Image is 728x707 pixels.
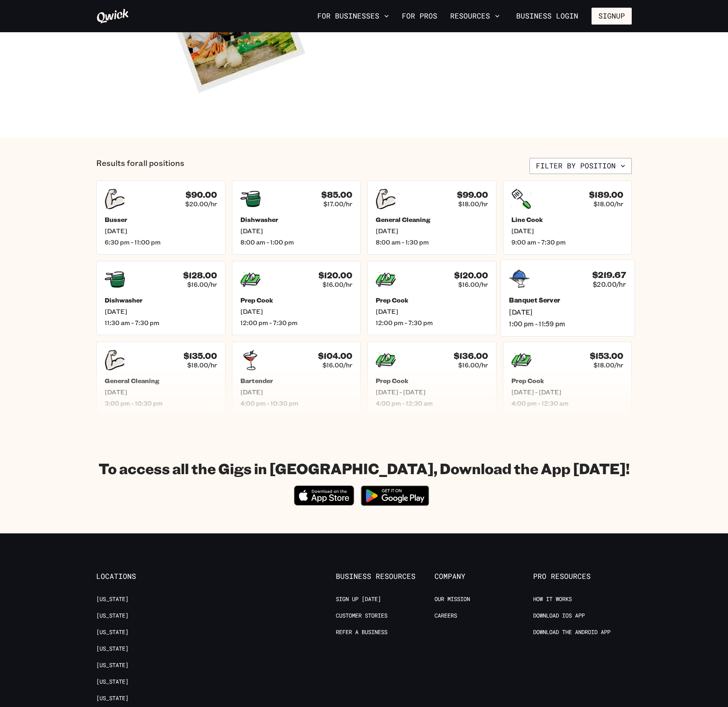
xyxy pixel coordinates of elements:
a: $136.00$16.00/hrPrep Cook[DATE] - [DATE]4:00 pm - 12:30 am [367,342,496,416]
span: 11:30 am - 7:30 pm [105,319,217,327]
span: $16.00/hr [458,280,488,288]
span: Company [434,572,533,581]
span: $16.00/hr [187,280,217,288]
span: [DATE] [376,307,488,315]
a: $135.00$18.00/hrGeneral Cleaning[DATE]3:00 pm - 10:30 pm [96,342,225,416]
span: [DATE] [509,308,626,316]
span: 3:00 pm - 10:30 pm [105,399,217,407]
a: [US_STATE] [96,595,128,603]
p: Results for all positions [96,158,184,174]
span: $16.00/hr [323,280,352,288]
span: [DATE] - [DATE] [376,388,488,396]
h5: Dishwasher [105,296,217,304]
span: [DATE] [376,227,488,235]
a: $153.00$18.00/hrPrep Cook[DATE] - [DATE]4:00 pm - 12:30 am [503,342,632,416]
h4: $90.00 [186,190,217,200]
h5: Line Cook [511,216,624,224]
h4: $120.00 [318,270,352,280]
span: [DATE] [105,388,217,396]
span: 1:00 pm - 11:59 pm [509,319,626,328]
h5: Bartender [240,377,353,385]
span: $18.00/hr [594,200,623,208]
a: Download the Android App [533,628,610,636]
span: $17.00/hr [323,200,352,208]
h4: $128.00 [183,270,217,280]
span: $16.00/hr [323,361,352,369]
span: 9:00 am - 7:30 pm [511,238,624,246]
h5: Prep Cook [511,377,624,385]
a: Download IOS App [533,612,585,620]
a: $104.00$16.00/hrBartender[DATE]4:00 pm - 10:30 pm [232,342,361,416]
a: [US_STATE] [96,678,128,686]
h4: $99.00 [457,190,488,200]
span: 8:00 am - 1:00 pm [240,238,353,246]
a: For Pros [399,9,441,23]
a: $90.00$20.00/hrBusser[DATE]6:30 pm - 11:00 pm [96,180,225,255]
a: $128.00$16.00/hrDishwasher[DATE]11:30 am - 7:30 pm [96,261,225,335]
span: 6:30 pm - 11:00 pm [105,238,217,246]
h5: Prep Cook [240,296,353,304]
a: Customer stories [336,612,387,620]
a: Refer a Business [336,628,387,636]
span: $18.00/hr [458,200,488,208]
h4: $189.00 [589,190,623,200]
h5: Busser [105,216,217,224]
button: Signup [591,8,632,25]
a: How it Works [533,595,572,603]
a: $99.00$18.00/hrGeneral Cleaning[DATE]8:00 am - 1:30 pm [367,180,496,255]
h5: Banquet Server [509,296,626,305]
span: $20.00/hr [185,200,217,208]
a: [US_STATE] [96,645,128,653]
span: [DATE] [105,307,217,315]
a: $120.00$16.00/hrPrep Cook[DATE]12:00 pm - 7:30 pm [232,261,361,335]
a: Business Login [509,8,585,25]
span: $18.00/hr [594,361,623,369]
a: Sign up [DATE] [336,595,381,603]
h5: Dishwasher [240,216,353,224]
button: For Businesses [314,9,392,23]
button: Filter by position [529,158,632,174]
span: Pro Resources [533,572,632,581]
span: [DATE] [105,227,217,235]
button: Resources [447,9,503,23]
a: Our Mission [434,595,470,603]
h4: $85.00 [321,190,352,200]
a: Careers [434,612,457,620]
a: $219.67$20.00/hrBanquet Server[DATE]1:00 pm - 11:59 pm [500,259,634,336]
span: 12:00 pm - 7:30 pm [240,319,353,327]
a: [US_STATE] [96,612,128,620]
span: [DATE] - [DATE] [511,388,624,396]
a: [US_STATE] [96,661,128,669]
a: $85.00$17.00/hrDishwasher[DATE]8:00 am - 1:00 pm [232,180,361,255]
h5: General Cleaning [376,216,488,224]
a: [US_STATE] [96,628,128,636]
span: $18.00/hr [187,361,217,369]
span: 4:00 pm - 10:30 pm [240,399,353,407]
span: [DATE] [240,227,353,235]
span: [DATE] [240,307,353,315]
h4: $136.00 [454,351,488,361]
h5: General Cleaning [105,377,217,385]
h5: Prep Cook [376,377,488,385]
a: $120.00$16.00/hrPrep Cook[DATE]12:00 pm - 7:30 pm [367,261,496,335]
span: [DATE] [511,227,624,235]
h4: $219.67 [592,270,625,280]
span: 12:00 pm - 7:30 pm [376,319,488,327]
h1: To access all the Gigs in [GEOGRAPHIC_DATA], Download the App [DATE]! [99,459,630,477]
span: 4:00 pm - 12:30 am [376,399,488,407]
h5: Prep Cook [376,296,488,304]
img: Get it on Google Play [356,481,434,511]
span: Locations [96,572,195,581]
h4: $135.00 [184,351,217,361]
span: [DATE] [240,388,353,396]
a: [US_STATE] [96,695,128,702]
h4: $153.00 [590,351,623,361]
span: 8:00 am - 1:30 pm [376,238,488,246]
span: $16.00/hr [458,361,488,369]
span: $20.00/hr [592,280,625,288]
span: 4:00 pm - 12:30 am [511,399,624,407]
h4: $104.00 [318,351,352,361]
a: Download on the App Store [294,499,354,507]
a: $189.00$18.00/hrLine Cook[DATE]9:00 am - 7:30 pm [503,180,632,255]
span: Business Resources [336,572,434,581]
